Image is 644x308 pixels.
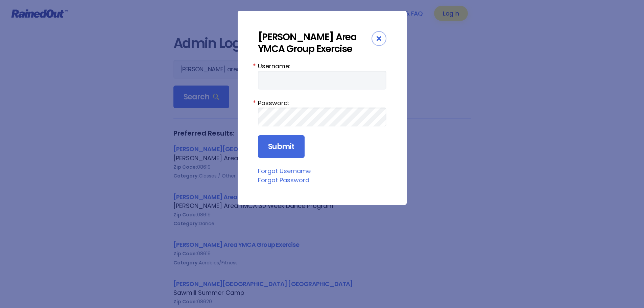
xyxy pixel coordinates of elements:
a: Forgot Username [258,167,311,175]
label: Password: [258,98,386,108]
input: Submit [258,135,305,158]
a: Forgot Password [258,176,309,184]
div: [PERSON_NAME] Area YMCA Group Exercise [258,31,372,55]
label: Username: [258,62,386,71]
div: Close [372,31,386,46]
